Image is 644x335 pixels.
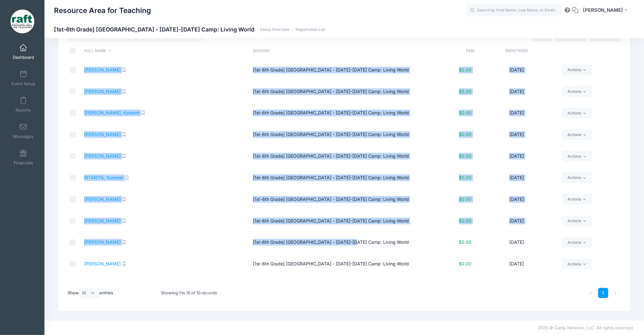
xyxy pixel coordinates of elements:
a: Registration List [295,27,325,32]
span: $0.00 [459,67,472,72]
a: Dashboard [8,41,38,63]
i: SMS enabled [122,240,126,244]
a: Actions [562,259,593,270]
select: Showentries [79,288,100,298]
i: SMS enabled [122,89,126,93]
a: Actions [562,194,593,205]
a: Reports [8,93,38,116]
span: $0.00 [459,218,472,223]
h1: [1st-6th Grade] [GEOGRAPHIC_DATA] - [DATE]-[DATE] Camp: Living World [54,26,325,33]
a: Actions [562,108,593,119]
a: 1 [598,288,609,298]
td: [DATE] [475,146,559,167]
td: [1st-6th Grade] [GEOGRAPHIC_DATA] - [DATE]-[DATE] Camp: Living World [250,189,419,210]
i: SMS enabled [141,111,145,115]
span: $0.00 [459,110,472,115]
td: [1st-6th Grade] [GEOGRAPHIC_DATA] - [DATE]-[DATE] Camp: Living World [250,210,419,232]
i: SMS enabled [125,175,129,180]
span: $0.00 [459,153,472,159]
td: [DATE] [475,102,559,124]
span: Financials [14,160,33,166]
th: Registered: activate to sort column ascending [475,43,559,59]
a: [PERSON_NAME] [84,153,121,159]
button: [PERSON_NAME] [579,3,634,18]
i: SMS enabled [122,68,126,72]
td: [1st-6th Grade] [GEOGRAPHIC_DATA] - [DATE]-[DATE] Camp: Living World [250,59,419,81]
td: [1st-6th Grade] [GEOGRAPHIC_DATA] - [DATE]-[DATE] Camp: Living World [250,124,419,146]
a: [PERSON_NAME] [84,132,121,137]
td: [DATE] [475,59,559,81]
span: $0.00 [459,132,472,137]
th: Session: activate to sort column ascending [250,43,419,59]
a: Actions [562,86,593,97]
th: Paid: activate to sort column ascending [418,43,475,59]
td: [DATE] [475,167,559,189]
span: $0.00 [459,89,472,94]
img: Resource Area for Teaching [10,10,34,33]
td: [1st-6th Grade] [GEOGRAPHIC_DATA] - [DATE]-[DATE] Camp: Living World [250,232,419,253]
td: [1st-6th Grade] [GEOGRAPHIC_DATA] - [DATE]-[DATE] Camp: Living World [250,81,419,103]
span: Event Setup [11,81,35,86]
a: Financials [8,146,38,168]
a: [PERSON_NAME], Katelinh [84,110,140,115]
span: $0.00 [459,239,472,245]
div: Showing 1 to 10 of 10 records [161,286,217,300]
a: [PERSON_NAME] [84,89,121,94]
a: Messages [8,120,38,142]
a: Event Setup [8,67,38,89]
td: [DATE] [475,81,559,103]
a: [PERSON_NAME] [84,261,121,266]
a: [PERSON_NAME] [84,67,121,72]
td: [1st-6th Grade] [GEOGRAPHIC_DATA] - [DATE]-[DATE] Camp: Living World [250,146,419,167]
input: Search by First Name, Last Name, or Email... [466,4,562,17]
span: Reports [16,107,31,113]
label: Show entries [68,288,113,298]
td: [DATE] [475,189,559,210]
a: Camp Overview [260,27,289,32]
a: Actions [562,215,593,226]
td: [DATE] [475,232,559,253]
a: Actions [562,237,593,248]
span: $0.00 [459,175,472,180]
span: 2025 © Camp Network, LLC. All rights reserved. [538,325,634,330]
i: SMS enabled [122,219,126,223]
td: [DATE] [475,253,559,275]
a: Actions [562,151,593,161]
span: Dashboard [13,55,34,60]
td: [1st-6th Grade] [GEOGRAPHIC_DATA] - [DATE]-[DATE] Camp: Living World [250,253,419,275]
td: [DATE] [475,124,559,146]
i: SMS enabled [122,132,126,136]
a: [PERSON_NAME] [84,196,121,202]
h1: Resource Area for Teaching [54,3,151,18]
a: [PERSON_NAME] [84,239,121,245]
th: Full Name: activate to sort column descending [81,43,250,59]
i: SMS enabled [122,197,126,201]
a: RITARITA, Summer [84,175,124,180]
span: $0.00 [459,261,472,266]
td: [1st-6th Grade] [GEOGRAPHIC_DATA] - [DATE]-[DATE] Camp: Living World [250,167,419,189]
a: Actions [562,65,593,75]
span: $0.00 [459,196,472,202]
a: Actions [562,172,593,183]
i: SMS enabled [122,154,126,158]
a: Actions [562,129,593,140]
span: Messages [13,134,33,139]
td: [1st-6th Grade] [GEOGRAPHIC_DATA] - [DATE]-[DATE] Camp: Living World [250,102,419,124]
a: [PERSON_NAME] [84,218,121,223]
i: SMS enabled [122,262,126,266]
td: [DATE] [475,210,559,232]
span: [PERSON_NAME] [583,7,623,14]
